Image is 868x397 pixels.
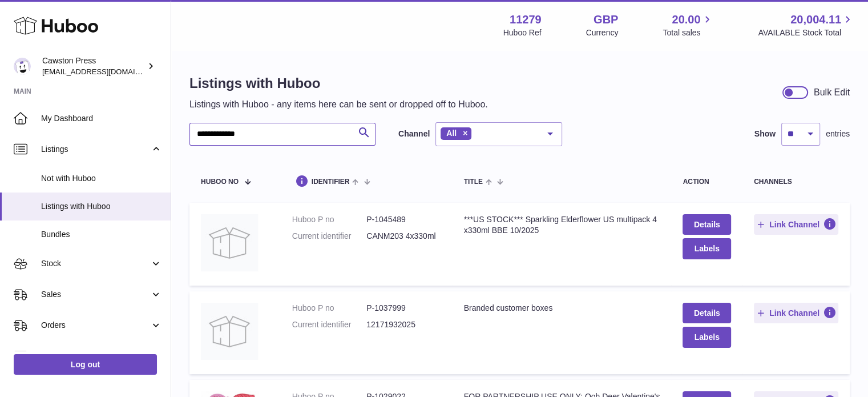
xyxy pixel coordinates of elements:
span: entries [826,129,850,139]
label: Channel [398,129,430,139]
button: Link Channel [754,303,838,323]
dt: Current identifier [292,319,366,330]
img: internalAdmin-11279@internal.huboo.com [14,58,31,75]
dd: P-1045489 [366,214,441,225]
div: Bulk Edit [814,86,850,99]
span: 20,004.11 [790,12,841,27]
span: Stock [41,258,150,269]
span: Huboo no [201,178,239,186]
dt: Current identifier [292,231,366,242]
span: title [464,178,483,186]
span: Usage [41,351,162,362]
h1: Listings with Huboo [189,74,488,93]
div: action [683,178,730,186]
div: Branded customer boxes [464,303,660,314]
span: Listings [41,144,150,155]
dd: CANM203 4x330ml [366,231,441,242]
dd: 12171932025 [366,319,441,330]
a: Details [683,214,730,235]
img: ***US STOCK*** Sparkling Elderflower US multipack 4 x330ml BBE 10/2025 [201,214,258,271]
strong: 11279 [510,12,542,27]
span: Link Channel [769,219,819,230]
span: Bundles [41,229,162,240]
img: Branded customer boxes [201,303,258,360]
a: Log out [14,354,157,375]
label: Show [754,129,776,139]
div: Currency [586,27,619,38]
span: Total sales [663,27,713,38]
div: Cawston Press [42,55,145,77]
strong: GBP [594,12,618,27]
button: Link Channel [754,214,838,235]
a: 20,004.11 AVAILABLE Stock Total [758,12,854,38]
dd: P-1037999 [366,303,441,314]
p: Listings with Huboo - any items here can be sent or dropped off to Huboo. [189,98,488,111]
a: Details [683,303,730,323]
dt: Huboo P no [292,303,366,314]
span: Orders [41,320,150,331]
span: 20.00 [672,12,700,27]
span: identifier [312,178,350,186]
span: Not with Huboo [41,173,162,184]
span: All [446,129,457,138]
div: Huboo Ref [503,27,542,38]
div: channels [754,178,838,186]
span: Link Channel [769,308,819,318]
div: ***US STOCK*** Sparkling Elderflower US multipack 4 x330ml BBE 10/2025 [464,214,660,236]
button: Labels [683,238,730,259]
span: Sales [41,289,150,300]
dt: Huboo P no [292,214,366,225]
span: My Dashboard [41,113,162,124]
span: [EMAIL_ADDRESS][DOMAIN_NAME] [42,67,168,76]
button: Labels [683,327,730,347]
a: 20.00 Total sales [663,12,713,38]
span: AVAILABLE Stock Total [758,27,854,38]
span: Listings with Huboo [41,201,162,212]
